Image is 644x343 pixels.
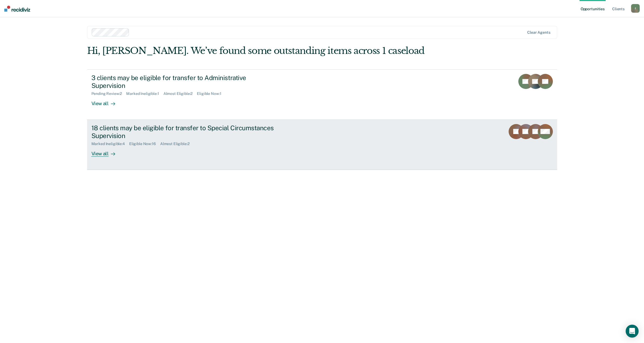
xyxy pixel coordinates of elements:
[4,6,30,12] img: Recidiviz
[163,91,197,96] div: Almost Eligible : 2
[631,4,640,13] button: f
[626,325,639,338] div: Open Intercom Messenger
[87,69,557,120] a: 3 clients may be eligible for transfer to Administrative SupervisionPending Review:2Marked Inelig...
[87,120,557,170] a: 18 clients may be eligible for transfer to Special Circumstances SupervisionMarked Ineligible:4El...
[91,91,126,96] div: Pending Review : 2
[91,124,281,140] div: 18 clients may be eligible for transfer to Special Circumstances Supervision
[126,91,163,96] div: Marked Ineligible : 1
[91,96,122,107] div: View all
[91,146,122,157] div: View all
[527,30,550,35] div: Clear agents
[197,91,225,96] div: Eligible Now : 1
[160,142,194,146] div: Almost Eligible : 2
[91,74,281,90] div: 3 clients may be eligible for transfer to Administrative Supervision
[87,45,463,56] div: Hi, [PERSON_NAME]. We’ve found some outstanding items across 1 caseload
[129,142,160,146] div: Eligible Now : 16
[91,142,129,146] div: Marked Ineligible : 4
